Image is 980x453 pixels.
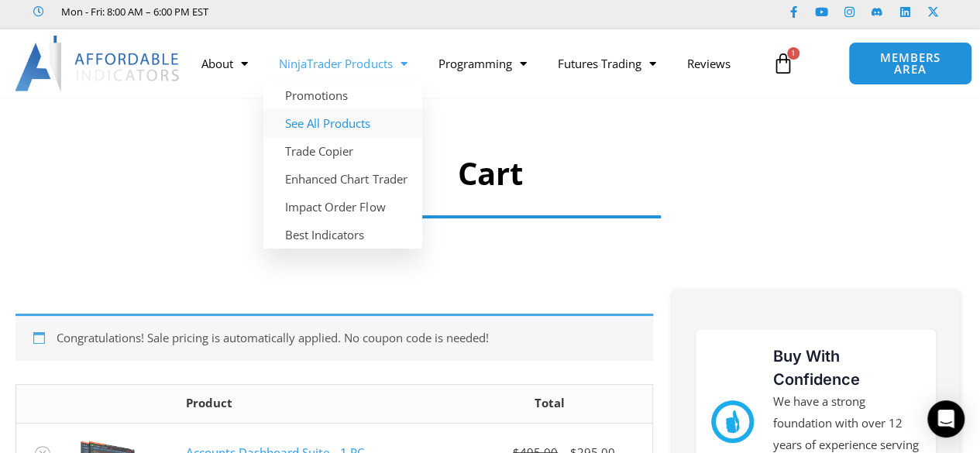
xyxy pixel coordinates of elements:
[542,46,671,81] a: Futures Trading
[263,137,422,165] a: Trade Copier
[174,385,448,423] th: Product
[927,400,965,438] div: Open Intercom Messenger
[787,47,799,60] span: 1
[263,109,422,137] a: See All Products
[15,36,181,91] img: LogoAI | Affordable Indicators – NinjaTrader
[865,52,955,75] span: MEMBERS AREA
[263,46,422,81] a: NinjaTrader Products
[263,81,422,109] a: Promotions
[671,46,745,81] a: Reviews
[447,385,652,423] th: Total
[263,193,422,221] a: Impact Order Flow
[711,400,754,443] img: mark thumbs good 43913 | Affordable Indicators – NinjaTrader
[263,221,422,249] a: Best Indicators
[772,345,920,391] h3: Buy With Confidence
[15,314,653,361] div: Congratulations! Sale pricing is automatically applied. No coupon code is needed!
[749,41,817,86] a: 1
[263,165,422,193] a: Enhanced Chart Trader
[263,81,422,249] ul: NinjaTrader Products
[848,42,971,85] a: MEMBERS AREA
[230,4,462,19] iframe: Customer reviews powered by Trustpilot
[186,46,765,81] nav: Menu
[186,46,263,81] a: About
[422,46,542,81] a: Programming
[57,2,208,21] span: Mon - Fri: 8:00 AM – 6:00 PM EST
